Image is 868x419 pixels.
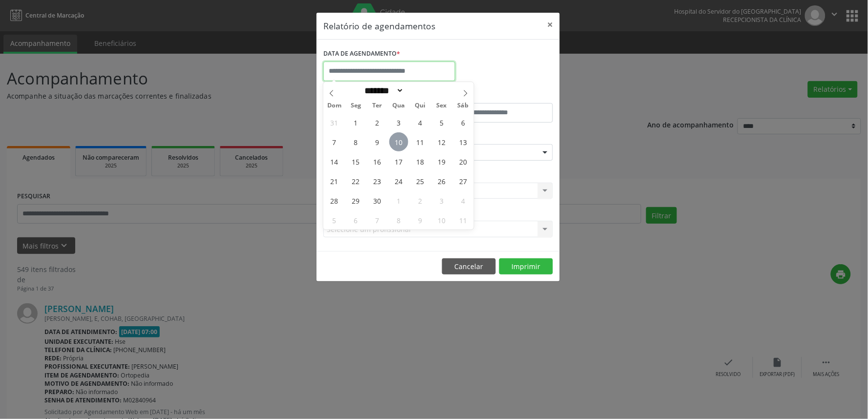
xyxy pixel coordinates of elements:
[389,191,408,210] span: Outubro 1, 2025
[411,113,430,132] span: Setembro 4, 2025
[454,171,473,190] span: Setembro 27, 2025
[409,103,431,109] span: Qui
[368,152,387,171] span: Setembro 16, 2025
[441,88,553,103] label: ATÉ
[411,191,430,210] span: Outubro 2, 2025
[366,103,388,109] span: Ter
[454,113,473,132] span: Setembro 6, 2025
[323,20,435,32] h5: Relatório de agendamentos
[404,85,436,96] input: Year
[411,171,430,190] span: Setembro 25, 2025
[432,132,451,151] span: Setembro 12, 2025
[454,132,473,151] span: Setembro 13, 2025
[323,103,345,109] span: Dom
[454,191,473,210] span: Outubro 4, 2025
[346,210,365,230] span: Outubro 6, 2025
[389,171,408,190] span: Setembro 24, 2025
[346,191,365,210] span: Setembro 29, 2025
[442,258,496,275] button: Cancelar
[368,171,387,190] span: Setembro 23, 2025
[432,152,451,171] span: Setembro 19, 2025
[389,113,408,132] span: Setembro 3, 2025
[389,152,408,171] span: Setembro 17, 2025
[325,171,344,190] span: Setembro 21, 2025
[432,171,451,190] span: Setembro 26, 2025
[346,152,365,171] span: Setembro 15, 2025
[368,113,387,132] span: Setembro 2, 2025
[432,210,451,230] span: Outubro 10, 2025
[325,210,344,230] span: Outubro 5, 2025
[452,103,474,109] span: Sáb
[411,210,430,230] span: Outubro 9, 2025
[325,132,344,151] span: Setembro 7, 2025
[346,171,365,190] span: Setembro 22, 2025
[323,46,400,62] label: DATA DE AGENDAMENTO
[346,132,365,151] span: Setembro 8, 2025
[361,85,404,96] select: Month
[345,103,366,109] span: Seg
[454,210,473,230] span: Outubro 11, 2025
[432,191,451,210] span: Outubro 3, 2025
[388,103,409,109] span: Qua
[411,132,430,151] span: Setembro 11, 2025
[431,103,452,109] span: Sex
[540,13,560,37] button: Close
[499,258,553,275] button: Imprimir
[389,132,408,151] span: Setembro 10, 2025
[389,210,408,230] span: Outubro 8, 2025
[346,113,365,132] span: Setembro 1, 2025
[432,113,451,132] span: Setembro 5, 2025
[411,152,430,171] span: Setembro 18, 2025
[325,113,344,132] span: Agosto 31, 2025
[368,132,387,151] span: Setembro 9, 2025
[325,152,344,171] span: Setembro 14, 2025
[454,152,473,171] span: Setembro 20, 2025
[368,210,387,230] span: Outubro 7, 2025
[368,191,387,210] span: Setembro 30, 2025
[325,191,344,210] span: Setembro 28, 2025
